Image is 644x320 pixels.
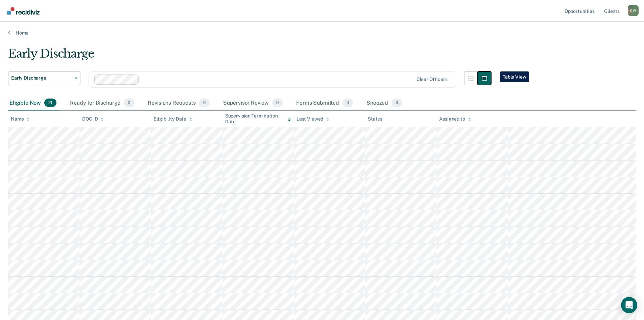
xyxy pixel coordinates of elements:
span: Early Discharge [11,75,72,81]
div: C W [628,5,639,16]
span: 0 [272,99,283,107]
div: Supervision Termination Date [225,113,291,125]
img: Recidiviz [7,7,40,15]
div: Open Intercom Messenger [621,297,637,313]
div: Snoozed3 [365,96,404,111]
div: Ready for Discharge0 [69,96,136,111]
a: Home [8,30,636,36]
div: Eligible Now21 [8,96,58,111]
div: Status [368,116,382,122]
span: 0 [124,99,134,107]
span: 21 [44,99,56,107]
div: Name [11,116,30,122]
div: DOC ID [82,116,104,122]
div: Assigned to [439,116,471,122]
span: 0 [342,99,353,107]
span: 3 [391,99,402,107]
span: 0 [199,99,210,107]
div: Supervisor Review0 [222,96,284,111]
button: Profile dropdown button [628,5,639,16]
div: Forms Submitted0 [295,96,354,111]
div: Eligibility Date [153,116,192,122]
div: Last Viewed [296,116,329,122]
button: Early Discharge [8,71,80,85]
div: Revisions Requests0 [146,96,211,111]
div: Clear officers [416,77,448,82]
div: Early Discharge [8,47,491,66]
